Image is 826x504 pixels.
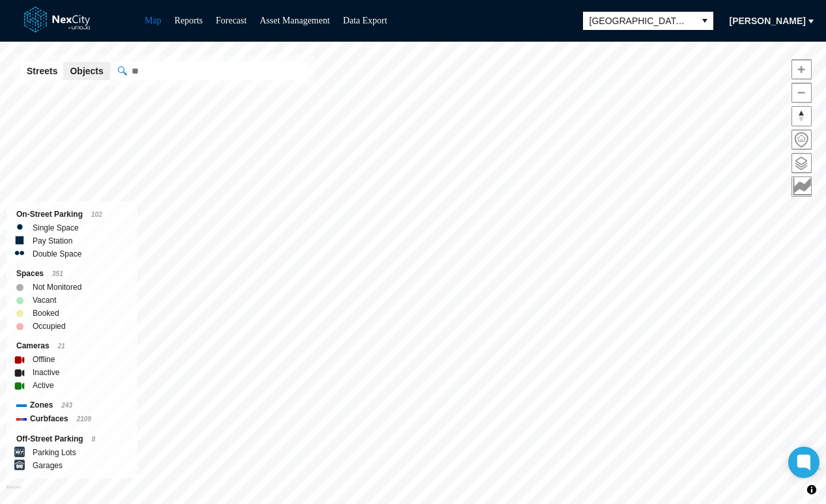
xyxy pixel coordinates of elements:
[216,16,246,25] a: Forecast
[33,221,79,234] label: Single Space
[52,270,63,277] span: 351
[730,14,806,27] span: [PERSON_NAME]
[92,436,96,443] span: 8
[16,339,128,353] div: Cameras
[33,366,59,379] label: Inactive
[33,234,72,247] label: Pay Station
[33,294,56,307] label: Vacant
[33,247,81,260] label: Double Space
[58,343,65,350] span: 21
[590,14,690,27] span: [GEOGRAPHIC_DATA][PERSON_NAME]
[696,12,713,30] button: select
[70,64,103,77] span: Objects
[63,62,109,80] button: Objects
[33,307,59,320] label: Booked
[33,320,66,333] label: Occupied
[792,60,811,79] span: Zoom in
[16,399,128,412] div: Zones
[791,176,812,197] button: Key metrics
[145,16,162,25] a: Map
[61,402,72,409] span: 243
[33,281,81,294] label: Not Monitored
[804,482,819,497] button: Toggle attribution
[791,106,812,126] button: Reset bearing to north
[343,16,387,25] a: Data Export
[27,64,57,77] span: Streets
[175,16,203,25] a: Reports
[791,59,812,79] button: Zoom in
[77,415,91,423] span: 2109
[16,412,128,426] div: Curbfaces
[16,208,128,221] div: On-Street Parking
[792,107,811,126] span: Reset bearing to north
[33,459,63,472] label: Garages
[16,432,128,446] div: Off-Street Parking
[91,211,102,218] span: 102
[33,379,54,392] label: Active
[16,267,128,281] div: Spaces
[791,130,812,150] button: Home
[791,153,812,173] button: Layers management
[792,83,811,102] span: Zoom out
[260,16,330,25] a: Asset Management
[33,446,76,459] label: Parking Lots
[808,483,816,497] span: Toggle attribution
[20,62,64,80] button: Streets
[791,83,812,103] button: Zoom out
[6,485,21,500] a: Mapbox homepage
[33,353,55,366] label: Offline
[721,10,814,31] button: [PERSON_NAME]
